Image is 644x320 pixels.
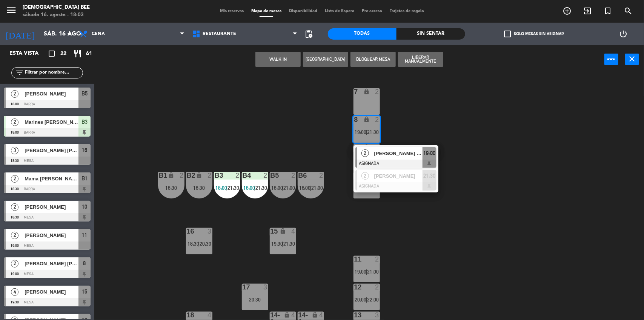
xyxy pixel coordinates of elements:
div: 16 [187,228,187,235]
div: 2 [375,88,380,95]
span: [PERSON_NAME] [PERSON_NAME] [374,149,423,157]
div: B2 [187,172,187,179]
input: Filtrar por nombre... [24,69,83,77]
i: lock [280,228,286,234]
div: sábado 16. agosto - 18:03 [23,11,90,19]
div: 3 [375,312,380,318]
span: Cena [92,31,105,37]
span: 2 [11,118,18,126]
i: crop_square [47,49,56,58]
button: menu [6,5,17,18]
span: 3 [11,147,18,154]
span: Pre-acceso [358,9,386,13]
div: 18:30 [158,185,184,191]
span: Mama [PERSON_NAME] [25,175,78,183]
span: 20:30 [200,241,211,247]
button: close [625,54,639,65]
div: 13 [354,312,355,318]
button: Bloquear Mesa [350,52,396,67]
span: 21:30 [283,241,295,247]
span: 19:00 [355,129,367,135]
span: Mis reservas [216,9,247,13]
span: | [254,185,256,191]
span: 21:00 [367,269,379,275]
span: [PERSON_NAME] [25,203,78,211]
button: Liberar Manualmente [398,52,443,67]
span: | [310,185,312,191]
i: lock [196,172,202,178]
div: 2 [319,172,324,179]
span: B3 [81,117,88,126]
i: lock [168,172,174,178]
div: 4 [319,312,324,318]
span: 2 [11,203,18,211]
span: 61 [86,49,92,58]
span: 21:30 [227,185,239,191]
div: 7 [354,88,355,95]
span: [PERSON_NAME] [374,172,423,180]
i: lock [363,116,370,123]
button: WALK IN [255,52,301,67]
div: 15 [271,228,271,235]
span: | [366,269,367,275]
div: 2 [180,172,184,179]
span: 18:00 [271,185,283,191]
div: 17 [243,284,243,291]
span: 21:30 [255,185,267,191]
div: 2 [375,116,380,123]
span: 20:00 [355,297,367,303]
div: 2 [207,172,212,179]
div: 3 [207,228,212,235]
div: Esta vista [4,49,54,58]
span: 19:00 [355,269,367,275]
span: 8 [83,259,86,268]
div: 9 [354,144,355,151]
div: 2 [291,172,296,179]
div: 8 [354,116,355,123]
span: | [198,241,200,247]
div: 4 [291,228,296,235]
span: | [366,129,367,135]
span: 16 [82,146,87,155]
span: 2 [11,90,18,98]
span: | [282,241,284,247]
div: 18:30 [186,185,212,191]
div: [DEMOGRAPHIC_DATA] Bee [23,4,90,11]
div: Todas [328,28,397,40]
div: 18 [187,312,187,318]
span: Restaurante [203,31,236,37]
div: 3 [263,284,268,291]
i: menu [6,5,17,16]
span: pending_actions [304,29,314,38]
button: [GEOGRAPHIC_DATA] [303,52,348,67]
span: 22:00 [367,297,379,303]
div: 2 [375,284,380,291]
span: B1 [81,174,88,183]
span: Marines [PERSON_NAME] [25,118,78,126]
span: 21:30 [423,171,435,180]
span: Lista de Espera [321,9,358,13]
i: add_circle_outline [563,6,572,15]
div: B5 [271,172,271,179]
i: lock [284,312,290,318]
span: | [366,297,367,303]
span: 2 [11,232,18,239]
span: [PERSON_NAME] [PERSON_NAME] [25,146,78,154]
span: 10 [82,202,87,211]
div: B1 [159,172,159,179]
span: [PERSON_NAME] [25,231,78,239]
i: restaurant [73,49,82,58]
div: 2 [375,256,380,263]
div: 2 [375,144,380,151]
i: search [624,6,633,15]
span: 2 [361,149,369,157]
span: | [282,185,284,191]
span: 2 [361,172,369,180]
div: 11 [354,256,355,263]
span: [PERSON_NAME] [25,90,78,98]
div: Sin sentar [397,28,465,40]
span: | [226,185,228,191]
span: 22 [60,49,66,58]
